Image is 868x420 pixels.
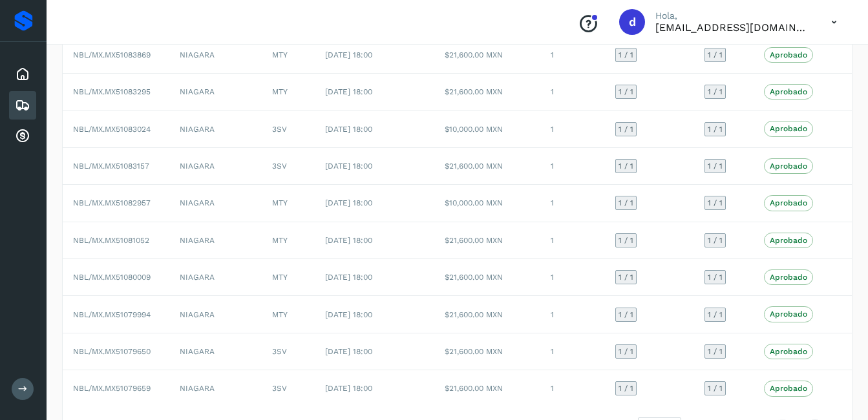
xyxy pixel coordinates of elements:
[325,162,372,171] span: [DATE] 18:00
[262,259,315,296] td: MTY
[73,236,149,245] span: NBL/MX.MX51081052
[434,185,541,222] td: $10,000.00 MXN
[540,110,605,147] td: 1
[619,51,633,59] span: 1 / 1
[540,185,605,222] td: 1
[619,236,633,244] span: 1 / 1
[770,347,807,356] p: Aprobado
[262,74,315,110] td: MTY
[9,60,36,89] div: Inicio
[169,370,262,406] td: NIAGARA
[73,125,151,134] span: NBL/MX.MX51083024
[262,110,315,147] td: 3SV
[708,162,723,170] span: 1 / 1
[325,125,372,134] span: [DATE] 18:00
[73,384,151,393] span: NBL/MX.MX51079659
[169,296,262,333] td: NIAGARA
[619,199,633,207] span: 1 / 1
[169,333,262,370] td: NIAGARA
[73,347,151,356] span: NBL/MX.MX51079650
[262,296,315,333] td: MTY
[262,333,315,370] td: 3SV
[434,110,541,147] td: $10,000.00 MXN
[540,222,605,259] td: 1
[708,51,723,59] span: 1 / 1
[169,259,262,296] td: NIAGARA
[262,222,315,259] td: MTY
[262,370,315,406] td: 3SV
[9,122,36,151] div: Cuentas por cobrar
[540,296,605,333] td: 1
[73,198,151,207] span: NBL/MX.MX51082957
[325,273,372,282] span: [DATE] 18:00
[770,162,807,171] p: Aprobado
[325,198,372,207] span: [DATE] 18:00
[73,310,151,319] span: NBL/MX.MX51079994
[73,50,151,59] span: NBL/MX.MX51083869
[770,50,807,59] p: Aprobado
[708,273,723,281] span: 1 / 1
[169,222,262,259] td: NIAGARA
[708,348,723,355] span: 1 / 1
[434,37,541,74] td: $21,600.00 MXN
[770,273,807,282] p: Aprobado
[655,10,810,21] p: Hola,
[770,236,807,245] p: Aprobado
[325,310,372,319] span: [DATE] 18:00
[325,236,372,245] span: [DATE] 18:00
[434,74,541,110] td: $21,600.00 MXN
[770,384,807,393] p: Aprobado
[540,333,605,370] td: 1
[169,74,262,110] td: NIAGARA
[434,296,541,333] td: $21,600.00 MXN
[708,199,723,207] span: 1 / 1
[73,273,151,282] span: NBL/MX.MX51080009
[770,124,807,133] p: Aprobado
[169,110,262,147] td: NIAGARA
[708,236,723,244] span: 1 / 1
[434,370,541,406] td: $21,600.00 MXN
[434,259,541,296] td: $21,600.00 MXN
[169,185,262,222] td: NIAGARA
[770,87,807,96] p: Aprobado
[325,87,372,96] span: [DATE] 18:00
[262,185,315,222] td: MTY
[540,37,605,74] td: 1
[708,125,723,133] span: 1 / 1
[73,162,149,171] span: NBL/MX.MX51083157
[325,50,372,59] span: [DATE] 18:00
[540,148,605,185] td: 1
[770,310,807,319] p: Aprobado
[708,88,723,96] span: 1 / 1
[619,348,633,355] span: 1 / 1
[540,259,605,296] td: 1
[169,37,262,74] td: NIAGARA
[325,384,372,393] span: [DATE] 18:00
[262,148,315,185] td: 3SV
[434,148,541,185] td: $21,600.00 MXN
[655,21,810,34] p: dcordero@grupoterramex.com
[169,148,262,185] td: NIAGARA
[434,222,541,259] td: $21,600.00 MXN
[708,311,723,319] span: 1 / 1
[619,162,633,170] span: 1 / 1
[619,273,633,281] span: 1 / 1
[619,311,633,319] span: 1 / 1
[540,370,605,406] td: 1
[262,37,315,74] td: MTY
[619,384,633,392] span: 1 / 1
[325,347,372,356] span: [DATE] 18:00
[73,87,151,96] span: NBL/MX.MX51083295
[540,74,605,110] td: 1
[770,198,807,207] p: Aprobado
[619,88,633,96] span: 1 / 1
[708,384,723,392] span: 1 / 1
[9,91,36,120] div: Embarques
[619,125,633,133] span: 1 / 1
[434,333,541,370] td: $21,600.00 MXN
